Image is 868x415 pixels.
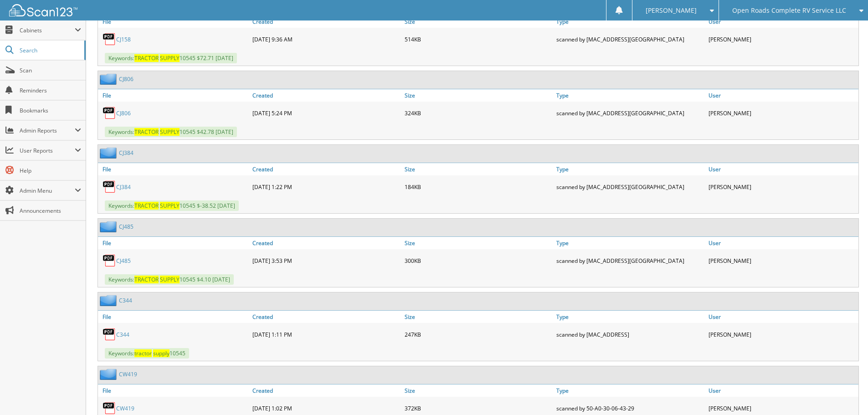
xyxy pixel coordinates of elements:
[116,109,131,117] a: CJ806
[402,384,555,397] a: Size
[402,30,555,48] div: 514KB
[706,251,858,270] div: [PERSON_NAME]
[20,67,81,74] span: Scan
[706,89,858,102] a: User
[105,127,237,137] span: Keywords: 10545 $42.78 [DATE]
[98,237,250,249] a: File
[706,237,858,249] a: User
[103,254,116,267] img: PDF.png
[98,89,250,102] a: File
[134,128,159,136] span: TRACTOR
[402,15,555,28] a: Size
[119,223,134,231] a: CJ485
[153,349,169,357] span: supply
[402,311,555,323] a: Size
[103,106,116,120] img: PDF.png
[103,401,116,415] img: PDF.png
[250,384,402,397] a: Created
[554,237,706,249] a: Type
[98,311,250,323] a: File
[119,149,134,157] a: CJ384
[554,15,706,28] a: Type
[20,147,75,154] span: User Reports
[20,207,81,215] span: Announcements
[706,30,858,48] div: [PERSON_NAME]
[706,384,858,397] a: User
[20,167,81,174] span: Help
[160,202,180,210] span: SUPPLY
[103,32,116,46] img: PDF.png
[20,87,81,94] span: Reminders
[116,331,129,338] a: C344
[105,53,237,63] span: Keywords: 10545 $72.71 [DATE]
[100,295,119,306] img: folder2.png
[554,311,706,323] a: Type
[160,276,180,283] span: SUPPLY
[20,107,81,114] span: Bookmarks
[554,163,706,175] a: Type
[250,178,402,196] div: [DATE] 1:22 PM
[119,297,132,304] a: C344
[706,325,858,343] div: [PERSON_NAME]
[554,30,706,48] div: scanned by [MAC_ADDRESS][GEOGRAPHIC_DATA]
[98,163,250,175] a: File
[134,54,159,62] span: TRACTOR
[706,311,858,323] a: User
[402,325,555,343] div: 247KB
[100,221,119,232] img: folder2.png
[160,54,180,62] span: SUPPLY
[250,15,402,28] a: Created
[250,89,402,102] a: Created
[100,369,119,380] img: folder2.png
[402,237,555,249] a: Size
[134,349,152,357] span: tractor
[402,178,555,196] div: 184KB
[105,274,234,285] span: Keywords: 10545 $4.10 [DATE]
[402,104,555,122] div: 324KB
[134,276,159,283] span: TRACTOR
[646,8,697,13] span: [PERSON_NAME]
[554,325,706,343] div: scanned by [MAC_ADDRESS]
[554,104,706,122] div: scanned by [MAC_ADDRESS][GEOGRAPHIC_DATA]
[706,104,858,122] div: [PERSON_NAME]
[402,163,555,175] a: Size
[103,328,116,341] img: PDF.png
[250,325,402,343] div: [DATE] 1:11 PM
[103,180,116,194] img: PDF.png
[20,26,75,34] span: Cabinets
[105,348,189,359] span: Keywords: 10545
[706,15,858,28] a: User
[250,104,402,122] div: [DATE] 5:24 PM
[98,15,250,28] a: File
[119,370,137,378] a: CW419
[105,200,239,211] span: Keywords: 10545 $-38.52 [DATE]
[554,89,706,102] a: Type
[706,163,858,175] a: User
[98,384,250,397] a: File
[822,371,868,415] iframe: Chat Widget
[116,257,131,265] a: CJ485
[100,73,119,85] img: folder2.png
[250,311,402,323] a: Created
[554,251,706,270] div: scanned by [MAC_ADDRESS][GEOGRAPHIC_DATA]
[119,75,134,83] a: CJ806
[554,178,706,196] div: scanned by [MAC_ADDRESS][GEOGRAPHIC_DATA]
[116,405,134,412] a: CW419
[250,251,402,270] div: [DATE] 3:53 PM
[20,187,75,195] span: Admin Menu
[706,178,858,196] div: [PERSON_NAME]
[402,89,555,102] a: Size
[250,163,402,175] a: Created
[250,30,402,48] div: [DATE] 9:36 AM
[20,46,80,54] span: Search
[160,128,180,136] span: SUPPLY
[250,237,402,249] a: Created
[732,8,846,13] span: Open Roads Complete RV Service LLC
[134,202,159,210] span: TRACTOR
[554,384,706,397] a: Type
[20,127,75,134] span: Admin Reports
[402,251,555,270] div: 300KB
[116,183,131,191] a: CJ384
[9,4,77,16] img: scan123-logo-white.svg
